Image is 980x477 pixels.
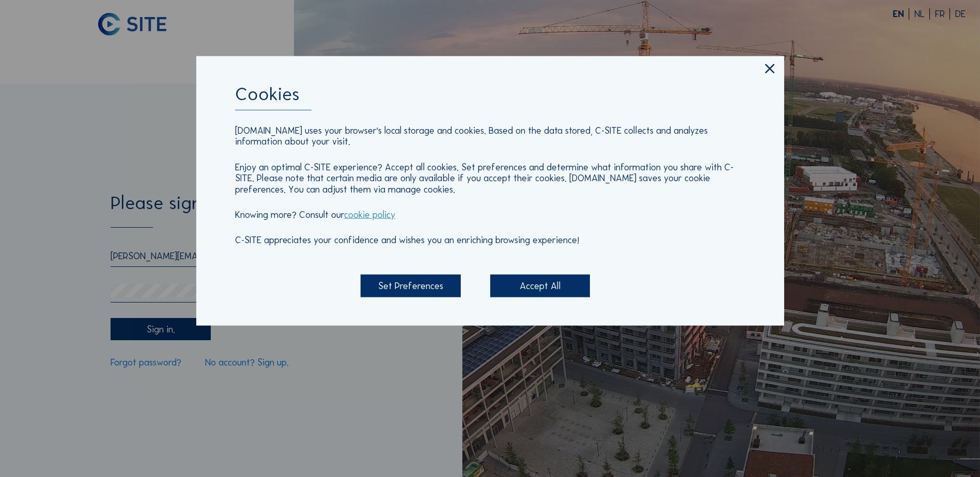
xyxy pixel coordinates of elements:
[361,275,460,297] div: Set Preferences
[235,85,744,110] div: Cookies
[235,125,744,147] p: [DOMAIN_NAME] uses your browser's local storage and cookies. Based on the data stored, C-SITE col...
[235,210,744,221] p: Knowing more? Consult our
[235,235,744,246] p: C-SITE appreciates your confidence and wishes you an enriching browsing experience!
[344,209,395,220] a: cookie policy
[235,162,744,195] p: Enjoy an optimal C-SITE experience? Accept all cookies. Set preferences and determine what inform...
[490,275,590,297] div: Accept All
